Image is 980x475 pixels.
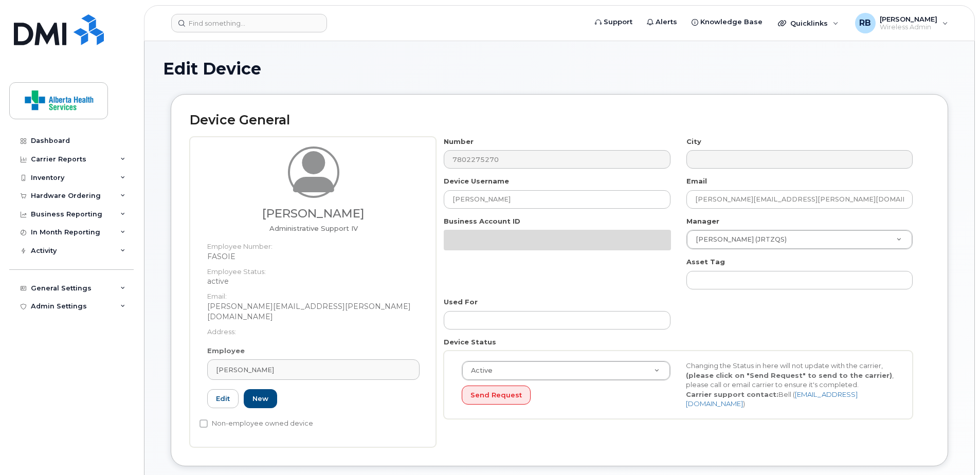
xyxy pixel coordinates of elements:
label: Business Account ID [444,216,520,226]
dt: Email: [207,286,420,301]
label: Number [444,137,474,147]
span: Active [465,366,493,375]
label: Employee [207,346,245,356]
div: Changing the Status in here will not update with the carrier, , please call or email carrier to e... [678,361,902,409]
label: Asset Tag [686,257,725,267]
a: Active [462,361,670,380]
dt: Employee Number: [207,236,420,251]
h1: Edit Device [163,60,956,78]
span: [PERSON_NAME] (JRTZQS) [689,235,787,244]
a: [EMAIL_ADDRESS][DOMAIN_NAME] [686,390,858,408]
label: Manager [686,216,719,226]
h3: [PERSON_NAME] [207,207,420,220]
a: Edit [207,389,239,408]
dd: FASOIE [207,251,420,262]
a: [PERSON_NAME] (JRTZQS) [687,230,912,249]
button: Send Request [462,386,531,405]
input: Non-employee owned device [199,419,208,428]
dt: Address: [207,322,420,337]
span: [PERSON_NAME] [216,365,274,375]
dt: Employee Status: [207,262,420,277]
label: Device Username [444,176,509,186]
dd: active [207,276,420,286]
label: Non-employee owned device [199,417,313,430]
a: New [244,389,277,408]
label: Email [686,176,707,186]
a: [PERSON_NAME] [207,359,420,380]
dd: [PERSON_NAME][EMAIL_ADDRESS][PERSON_NAME][DOMAIN_NAME] [207,301,420,322]
label: City [686,137,701,147]
label: Used For [444,297,478,307]
strong: (please click on "Send Request" to send to the carrier) [686,371,892,379]
strong: Carrier support contact: [686,390,778,398]
h2: Device General [190,113,929,127]
label: Device Status [444,337,496,347]
span: Job title [269,224,358,232]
